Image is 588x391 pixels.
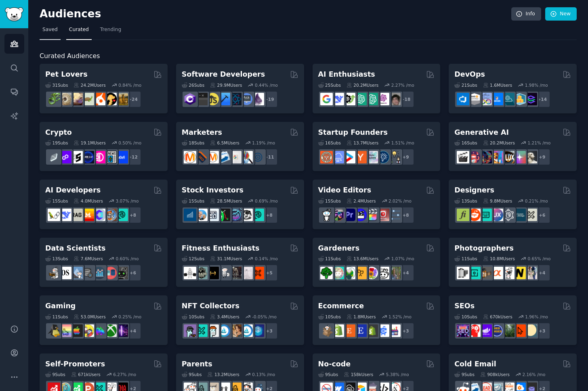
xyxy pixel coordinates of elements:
[343,151,355,163] img: startup
[182,301,239,311] h2: NFT Collectors
[45,82,68,88] div: 31 Sub s
[82,151,94,163] img: web3
[332,324,344,337] img: shopify
[502,209,514,221] img: userexperience
[397,207,414,224] div: + 8
[5,7,23,21] img: GummySearch logo
[82,267,94,279] img: dataengineering
[354,267,367,279] img: GardeningUK
[206,324,219,337] img: NFTmarket
[468,209,481,221] img: logodesign
[70,267,83,279] img: statistics
[184,267,196,279] img: GYM
[116,256,139,261] div: 0.60 % /mo
[113,372,136,377] div: 6.27 % /mo
[93,324,105,337] img: gamers
[255,198,278,204] div: 0.69 % /mo
[59,93,71,105] img: ballpython
[346,198,376,204] div: 2.4M Users
[59,209,71,221] img: DeepSeek
[182,372,202,377] div: 9 Sub s
[48,324,60,337] img: linux_gaming
[229,267,241,279] img: fitness30plus
[45,243,105,253] h2: Data Scientists
[468,267,481,279] img: streetphotography
[73,82,105,88] div: 24.2M Users
[454,82,477,88] div: 21 Sub s
[182,128,222,138] h2: Marketers
[45,198,68,204] div: 15 Sub s
[513,324,526,337] img: GoogleSearchConsole
[218,267,230,279] img: weightroom
[318,301,364,311] h2: Ecommerce
[48,209,60,221] img: LangChain
[104,209,117,221] img: llmops
[206,151,219,163] img: AskMarketing
[343,267,355,279] img: SavageGarden
[365,209,378,221] img: finalcutpro
[261,91,278,108] div: + 19
[545,7,577,21] a: New
[240,267,253,279] img: physicaltherapy
[240,93,253,105] img: AskComputerScience
[207,372,239,377] div: 13.2M Users
[115,324,128,337] img: TwitchStreaming
[318,314,341,320] div: 10 Sub s
[365,151,378,163] img: indiehackers
[252,209,264,221] img: technicalanalysis
[344,372,373,377] div: 158k Users
[115,93,128,105] img: dogbreed
[182,82,204,88] div: 26 Sub s
[240,324,253,337] img: OpenseaMarket
[42,26,58,33] span: Saved
[195,93,208,105] img: software
[525,93,537,105] img: PlatformEngineers
[320,151,333,163] img: EntrepreneurRideAlong
[525,198,548,204] div: 0.21 % /mo
[45,140,68,146] div: 19 Sub s
[124,148,141,165] div: + 12
[115,209,128,221] img: AIDevelopersSociety
[318,359,351,369] h2: No-code
[104,93,117,105] img: PetAdvice
[48,267,60,279] img: MachineLearning
[457,267,469,279] img: analog
[491,93,503,105] img: DevOpsLinks
[397,148,414,165] div: + 9
[320,267,333,279] img: vegetablegardening
[386,372,409,377] div: 5.38 % /mo
[346,314,376,320] div: 1.8M Users
[73,198,103,204] div: 4.0M Users
[454,140,477,146] div: 16 Sub s
[332,209,344,221] img: editors
[320,324,333,337] img: dropship
[70,324,83,337] img: macgaming
[252,140,275,146] div: 1.19 % /mo
[354,324,367,337] img: EtsySellers
[343,209,355,221] img: premiere
[318,243,360,253] h2: Gardeners
[318,82,341,88] div: 25 Sub s
[483,314,512,320] div: 670k Users
[454,359,496,369] h2: Cold Email
[502,93,514,105] img: platformengineering
[491,324,503,337] img: SEO_cases
[388,198,412,204] div: 2.02 % /mo
[93,209,105,221] img: OpenSourceAI
[354,151,367,163] img: ycombinator
[365,267,378,279] img: flowers
[483,82,512,88] div: 1.6M Users
[346,140,378,146] div: 13.7M Users
[332,93,344,105] img: DeepSeek
[468,151,481,163] img: dalle2
[525,151,537,163] img: DreamBooth
[229,209,241,221] img: StocksAndTrading
[182,243,260,253] h2: Fitness Enthusiasts
[218,93,230,105] img: iOSProgramming
[513,209,526,221] img: learndesign
[97,23,124,40] a: Trending
[124,207,141,224] div: + 8
[45,301,76,311] h2: Gaming
[454,314,477,320] div: 10 Sub s
[354,209,367,221] img: VideoEditors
